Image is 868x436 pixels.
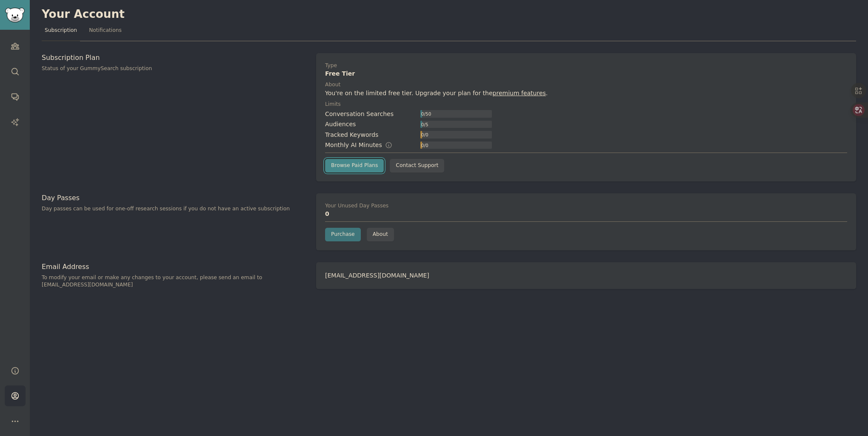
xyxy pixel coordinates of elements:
h3: Subscription Plan [42,53,307,62]
a: Contact Support [390,159,444,173]
span: Notifications [89,27,122,34]
p: Status of your GummySearch subscription [42,65,307,73]
div: Tracked Keywords [325,130,378,139]
div: Free Tier [325,69,847,78]
div: Type [325,62,337,70]
a: Notifications [86,24,125,41]
div: About [325,81,340,89]
div: 0 / 50 [420,110,432,118]
a: About [367,228,394,241]
div: 0 / 0 [420,142,429,149]
a: Browse Paid Plans [325,159,384,173]
div: Monthly AI Minutes [325,141,401,150]
div: 0 / 0 [420,131,429,139]
a: premium features [493,90,546,96]
p: To modify your email or make any changes to your account, please send an email to [EMAIL_ADDRESS]... [42,274,307,289]
p: Day passes can be used for one-off research sessions if you do not have an active subscription [42,205,307,213]
a: Subscription [42,24,80,41]
img: GummySearch logo [5,8,25,23]
span: Subscription [45,27,77,34]
div: Audiences [325,120,356,129]
a: Purchase [325,228,361,241]
div: You're on the limited free tier. Upgrade your plan for the . [325,89,847,98]
div: Your Unused Day Passes [325,202,388,210]
h3: Email Address [42,262,307,271]
div: 0 [325,210,847,218]
div: Conversation Searches [325,110,394,119]
h3: Day Passes [42,193,307,202]
div: 0 / 5 [420,121,429,128]
div: [EMAIL_ADDRESS][DOMAIN_NAME] [316,262,856,289]
h2: Your Account [42,8,125,21]
div: Limits [325,101,341,108]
